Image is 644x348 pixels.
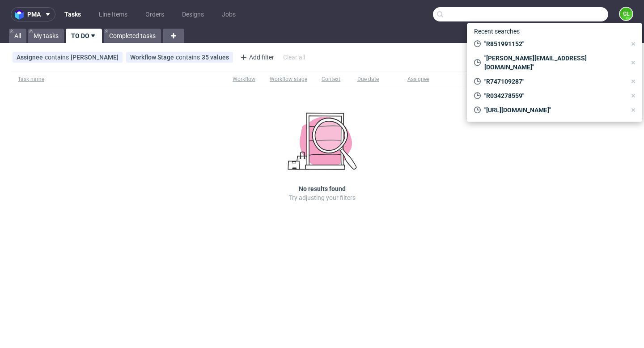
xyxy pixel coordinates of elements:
div: Clear all [281,51,307,64]
a: Completed tasks [104,29,161,43]
span: "R851991152" [481,39,626,48]
button: pma [11,7,55,21]
span: contains [176,54,202,61]
span: "[URL][DOMAIN_NAME]" [481,106,626,115]
span: contains [45,54,71,61]
span: Due date [357,76,393,83]
a: Line Items [93,7,133,21]
a: Tasks [59,7,86,21]
div: Assignee [407,76,429,83]
figcaption: GL [620,8,632,20]
h3: No results found [299,184,346,193]
p: Try adjusting your filters [289,193,356,202]
a: My tasks [28,29,64,43]
span: Recent searches [470,24,523,38]
div: 35 values [202,54,229,61]
a: Jobs [216,7,241,21]
a: Designs [177,7,209,21]
a: All [9,29,26,43]
div: Add filter [237,50,276,64]
span: "R034278559" [481,91,626,100]
span: "[PERSON_NAME][EMAIL_ADDRESS][DOMAIN_NAME]" [481,54,626,72]
img: logo [15,9,27,20]
a: Orders [140,7,169,21]
a: TO DO [66,29,102,43]
div: Workflow [233,76,255,83]
div: Context [322,76,343,83]
span: pma [27,11,41,17]
span: "R747109287" [481,77,626,86]
div: Workflow stage [270,76,307,83]
div: [PERSON_NAME] [71,54,119,61]
span: Task name [18,76,218,83]
span: Assignee [17,54,45,61]
span: Workflow Stage [130,54,176,61]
